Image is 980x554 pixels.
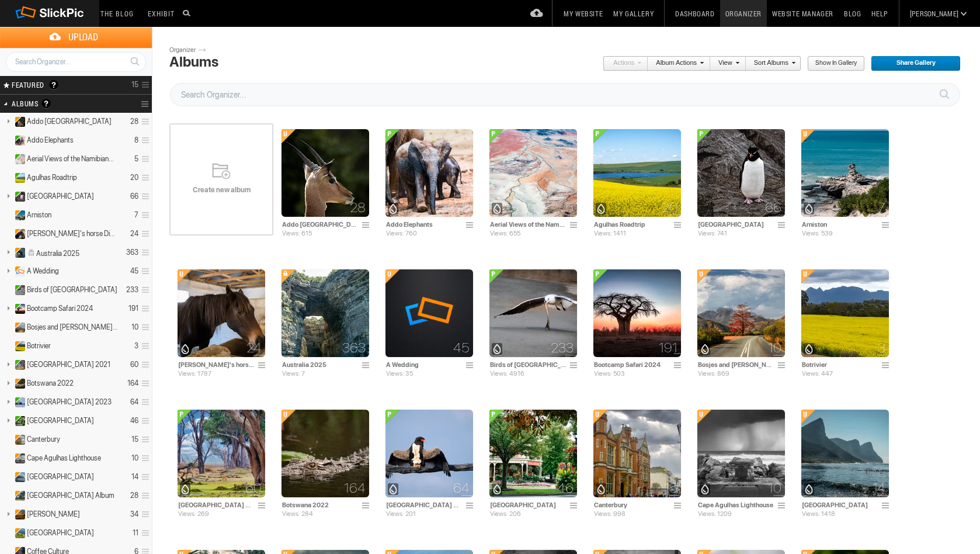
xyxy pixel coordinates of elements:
[178,510,209,518] span: Views: 269
[594,230,626,237] span: Views: 1411
[282,510,313,518] span: Views: 284
[1,210,12,219] a: Expand
[659,343,677,352] span: 191
[801,410,889,497] img: Cape_Point_National_Park_DSC0028-.webp
[27,192,94,201] span: Antarctica
[1,323,12,331] a: Expand
[593,500,670,510] input: Canterbury
[10,323,26,333] ins: Unlisted Album
[1,472,12,481] a: Expand
[385,410,473,497] img: NZ9_8912Bateleur.webp
[648,56,704,71] a: Album Actions
[878,343,885,352] span: 3
[489,129,577,217] img: Desert_from_the_Air_DSC1044-.webp
[593,359,670,370] input: Bootcamp Safari 2024
[10,285,26,295] ins: Public Album
[1,285,12,294] a: Expand
[10,136,26,146] ins: Public Album
[27,453,101,463] span: Cape Agulhas Lighthouse
[342,343,366,352] span: 363
[14,27,152,47] span: Upload
[593,410,681,497] img: Canterbury_Scenes_DSC6553-.webp
[490,370,524,378] span: Views: 4916
[10,453,26,463] ins: Unlisted Album
[698,230,727,237] span: Views: 741
[10,397,26,407] ins: Public Album
[386,370,413,378] span: Views: 35
[282,230,312,237] span: Views: 615
[765,203,781,212] span: 66
[873,483,885,493] span: 14
[178,500,255,510] input: Botswana 2021
[386,510,416,518] span: Views: 201
[489,410,577,497] img: DSC6250-EditNiagara-on-the-Lake_Niagara-on-the-Lake.webp
[282,269,369,357] img: Boat_trip_from_P_Arthur_Z636341-Enhanced-NR.webp
[385,359,463,370] input: A Wedding
[768,483,781,493] span: 10
[551,343,574,352] span: 233
[594,370,625,378] span: Views: 503
[282,219,359,230] input: Addo Elephant National Park
[27,136,74,145] span: Addo Elephants
[27,397,112,407] span: Botswana 2023
[385,269,473,357] img: album_sample.png
[453,343,470,352] span: 45
[10,510,26,520] ins: Unlisted Album
[710,56,739,71] a: View
[1,341,12,350] a: Expand
[27,341,51,351] span: Botrivier
[489,269,577,357] img: Seagulls_of_Hout_Bay_DSC1546-.webp
[10,491,26,501] ins: Unlisted Album
[10,173,26,183] ins: Public Album
[27,416,94,425] span: Canada
[461,203,470,212] span: 8
[802,230,833,237] span: Views: 539
[1,453,12,462] a: Expand
[27,229,118,238] span: Ash's horse Dice and others
[557,483,574,493] span: 46
[801,219,878,230] input: Arniston
[178,370,211,378] span: Views: 1787
[27,154,114,164] span: Aerial Views of the Namibian...
[344,483,366,493] span: 164
[282,359,359,370] input: Australia 2025
[801,129,889,217] img: DSC1131.webp
[10,304,26,314] ins: Public Album
[27,117,112,126] span: Addo Elephant National Park
[10,472,26,482] ins: Unlisted Album
[246,343,262,352] span: 24
[27,285,117,295] span: Birds of Southern Africa
[124,51,145,71] a: Search
[10,210,26,220] ins: Unlisted Album
[746,56,795,71] a: Sort Albums
[878,203,885,212] span: 7
[10,266,26,276] ins: Unlisted Album
[181,6,195,20] input: Search photos on SlickPic...
[593,129,681,217] img: Road_trip_farms_and_fields_DSC0990-.webp
[603,56,641,71] a: Actions
[801,500,878,510] input: Cape Point National Park
[10,379,26,389] ins: Unlisted Album
[245,483,262,493] span: 60
[385,500,463,510] input: Botswana 2023
[282,500,359,510] input: Botswana 2022
[385,129,473,217] img: Elephant_DSC1062-.webp
[282,129,369,217] img: NZ9_6498ImpalaBokmakierie.webp
[490,510,521,518] span: Views: 206
[593,219,670,230] input: Agulhas Roadtrip
[1,435,12,444] a: Expand
[169,54,218,70] div: Albums
[1,154,12,163] a: Expand
[1,229,12,238] a: Expand
[27,491,114,500] span: Cape Town City Album
[27,323,118,332] span: Bosjes and Wineland Drives
[1,173,12,182] a: Expand
[27,435,60,444] span: Canterbury
[27,173,77,182] span: Agulhas Roadtrip
[8,80,44,89] span: FEATURED
[27,210,51,220] span: Arniston
[10,229,26,239] ins: Unlisted Album
[697,219,774,230] input: Antarctica
[178,359,255,370] input: Ash's horse Dice and others
[27,304,93,313] span: Bootcamp Safari 2024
